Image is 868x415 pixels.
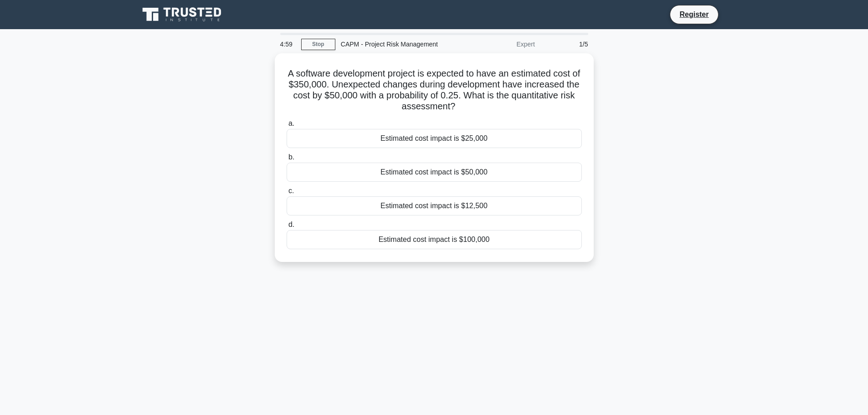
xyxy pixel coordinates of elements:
[674,9,714,20] a: Register
[335,35,461,53] div: CAPM - Project Risk Management
[275,35,301,53] div: 4:59
[286,68,583,113] h5: A software development project is expected to have an estimated cost of $350,000. Unexpected chan...
[287,196,582,215] div: Estimated cost impact is $12,500
[301,39,335,50] a: Stop
[461,35,540,53] div: Expert
[288,220,294,228] span: d.
[287,129,582,148] div: Estimated cost impact is $25,000
[540,35,594,53] div: 1/5
[288,119,294,127] span: a.
[287,163,582,182] div: Estimated cost impact is $50,000
[288,153,294,161] span: b.
[287,230,582,249] div: Estimated cost impact is $100,000
[288,187,294,195] span: c.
